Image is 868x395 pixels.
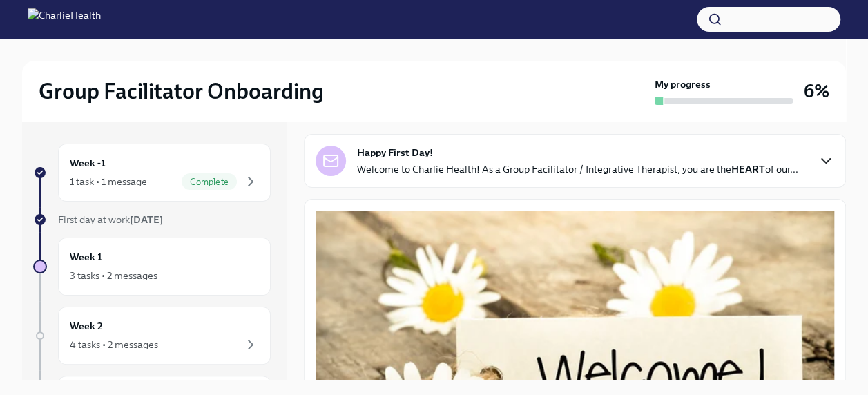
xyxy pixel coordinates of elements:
div: 3 tasks • 2 messages [70,269,157,282]
span: First day at work [58,213,163,226]
div: 4 tasks • 2 messages [70,338,158,351]
a: Week -11 task • 1 messageComplete [33,144,271,202]
h2: Group Facilitator Onboarding [39,77,324,105]
img: CharlieHealth [28,8,101,30]
h6: Week -1 [70,155,106,171]
p: Welcome to Charlie Health! As a Group Facilitator / Integrative Therapist, you are the of our... [357,162,798,176]
h3: 6% [804,79,829,104]
strong: My progress [655,77,711,91]
div: 1 task • 1 message [70,175,147,189]
strong: Happy First Day! [357,146,433,160]
a: Week 24 tasks • 2 messages [33,307,271,365]
strong: [DATE] [130,213,163,226]
h6: Week 1 [70,249,102,264]
h6: Week 2 [70,318,103,334]
a: Week 13 tasks • 2 messages [33,238,271,296]
a: First day at work[DATE] [33,213,271,227]
strong: HEART [731,163,765,175]
span: Complete [182,177,237,187]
